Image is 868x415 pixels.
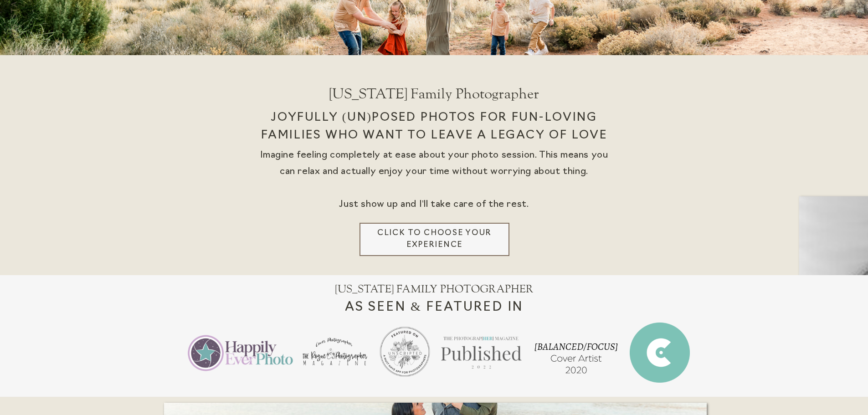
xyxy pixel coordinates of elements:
[370,227,499,251] a: Click to choose your experience
[259,147,609,223] div: Imagine feeling completely at ease about your photo session. This means you can relax and actuall...
[247,109,621,159] h2: joyfully (un)posed photos for fun-loving families who want to leave a legacy of love
[267,298,602,318] h3: AS SEEN & FEATURED IN
[221,283,648,295] h2: [US_STATE] FAMILY PHOTOGRAPHER
[269,85,600,113] h1: [US_STATE] Family Photographer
